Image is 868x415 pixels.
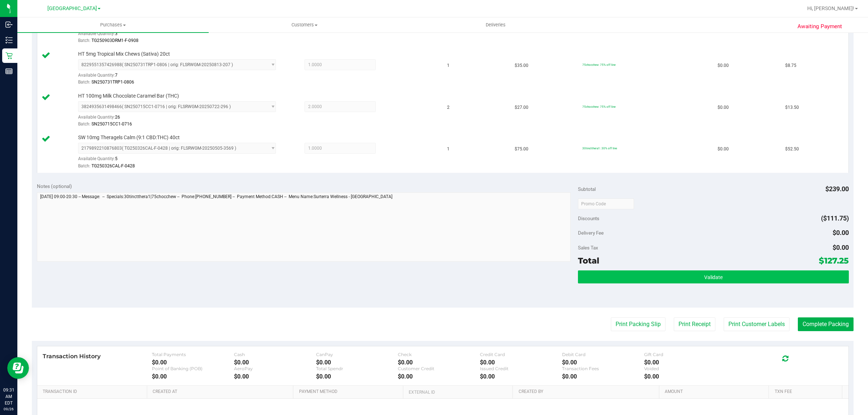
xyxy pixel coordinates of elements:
div: Check [398,352,480,357]
div: $0.00 [480,359,562,366]
a: Created At [153,389,290,395]
span: Batch: [78,163,90,168]
span: 75chocchew: 75% off line [582,105,616,108]
span: 75chocchew: 75% off line [582,63,616,67]
span: TG250903DRM1-F-0908 [92,38,139,43]
span: Delivery Fee [578,230,604,236]
span: 26 [115,115,120,120]
iframe: Resource center [7,357,29,379]
p: 09/26 [3,406,14,412]
span: $127.25 [819,256,849,266]
span: $75.00 [515,146,528,153]
span: SN250715CC1-0716 [92,121,132,127]
div: $0.00 [480,373,562,380]
span: Subtotal [578,186,596,192]
button: Complete Packing [798,317,854,331]
span: 7 [115,73,118,78]
th: External ID [403,386,512,399]
button: Print Receipt [674,317,715,331]
button: Print Packing Slip [611,317,665,331]
span: Total [578,256,599,266]
div: AeroPay [234,366,316,371]
div: Credit Card [480,352,562,357]
div: Voided [644,366,726,371]
span: Hi, [PERSON_NAME]! [807,5,854,11]
div: Available Quantity: [78,154,286,168]
inline-svg: Retail [5,52,13,59]
div: $0.00 [644,359,726,366]
div: Transaction Fees [562,366,644,371]
a: Customers [209,17,400,33]
div: Gift Card [644,352,726,357]
span: Discounts [578,212,599,225]
div: $0.00 [152,359,234,366]
div: Point of Banking (POB) [152,366,234,371]
span: Batch: [78,38,90,43]
span: [GEOGRAPHIC_DATA] [47,5,97,12]
div: Debit Card [562,352,644,357]
span: $0.00 [718,104,729,111]
span: Deliveries [476,22,515,28]
span: $8.75 [785,62,796,69]
div: $0.00 [152,373,234,380]
span: Validate [704,274,723,280]
div: $0.00 [398,373,480,380]
span: Awaiting Payment [797,22,842,31]
span: Purchases [17,22,209,28]
span: ($111.75) [821,214,849,222]
span: 2 [447,104,450,111]
span: $0.00 [718,146,729,153]
div: Cash [234,352,316,357]
span: 1 [447,146,450,153]
div: $0.00 [316,359,398,366]
div: $0.00 [644,373,726,380]
div: $0.00 [398,359,480,366]
span: 30tinctthera1: 30% off line [582,146,617,150]
span: 3 [115,31,118,36]
button: Validate [578,270,848,283]
span: $52.50 [785,146,799,153]
span: $35.00 [515,62,528,69]
div: Total Spendr [316,366,398,371]
div: Available Quantity: [78,70,286,84]
div: Customer Credit [398,366,480,371]
div: $0.00 [234,373,316,380]
button: Print Customer Labels [724,317,790,331]
span: Customers [209,22,400,28]
inline-svg: Reports [5,68,13,75]
span: $0.00 [718,62,729,69]
span: Batch: [78,121,90,127]
a: Purchases [17,17,209,33]
span: Sales Tax [578,245,598,251]
span: 5 [115,156,118,161]
a: Transaction ID [43,389,144,395]
span: HT 100mg Milk Chocolate Caramel Bar (THC) [78,93,179,99]
input: Promo Code [578,198,634,209]
span: SW 10mg Theragels Calm (9:1 CBD:THC) 40ct [78,134,180,141]
div: Total Payments [152,352,234,357]
div: Available Quantity: [78,29,286,43]
div: $0.00 [316,373,398,380]
span: $239.00 [825,185,849,193]
a: Amount [665,389,766,395]
span: $0.00 [833,244,849,251]
span: $13.50 [785,104,799,111]
a: Txn Fee [775,389,839,395]
div: $0.00 [234,359,316,366]
a: Payment Method [299,389,400,395]
span: 1 [447,62,450,69]
div: Available Quantity: [78,112,286,126]
span: $27.00 [515,104,528,111]
span: HT 5mg Tropical Mix Chews (Sativa) 20ct [78,51,170,57]
span: Notes (optional) [37,183,72,189]
div: $0.00 [562,373,644,380]
span: $0.00 [833,229,849,236]
a: Deliveries [400,17,591,33]
a: Created By [519,389,656,395]
p: 09:31 AM EDT [3,387,14,406]
div: Issued Credit [480,366,562,371]
span: SN250731TRP1-0806 [92,80,134,85]
span: Batch: [78,80,90,85]
div: $0.00 [562,359,644,366]
inline-svg: Inventory [5,37,13,44]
